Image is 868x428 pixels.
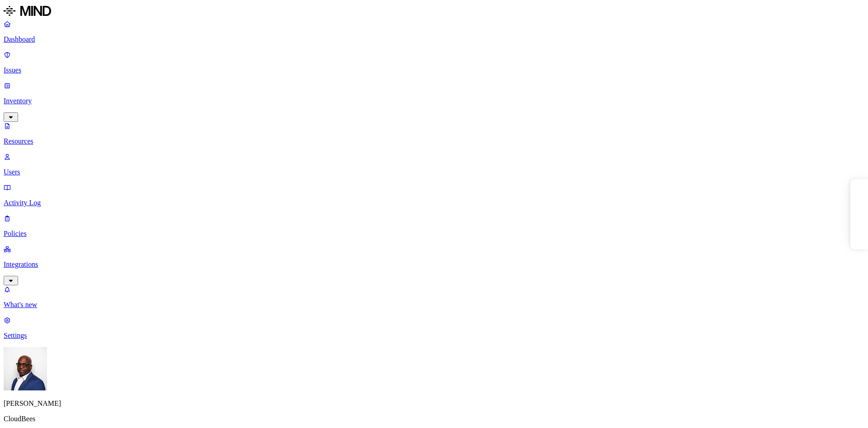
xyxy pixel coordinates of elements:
[4,214,864,238] a: Policies
[4,199,864,207] p: Activity Log
[4,332,864,340] p: Settings
[4,347,47,390] img: Gregory Thomas
[4,66,864,74] p: Issues
[4,183,864,207] a: Activity Log
[4,4,51,18] img: MIND
[4,301,864,309] p: What's new
[4,285,864,309] a: What's new
[4,4,864,20] a: MIND
[4,245,864,284] a: Integrations
[4,153,864,176] a: Users
[4,415,864,423] p: CloudBees
[4,168,864,176] p: Users
[4,230,864,238] p: Policies
[4,316,864,340] a: Settings
[4,20,864,43] a: Dashboard
[4,35,864,43] p: Dashboard
[4,122,864,145] a: Resources
[4,260,864,269] p: Integrations
[4,51,864,74] a: Issues
[4,97,864,105] p: Inventory
[4,82,864,120] a: Inventory
[4,137,864,145] p: Resources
